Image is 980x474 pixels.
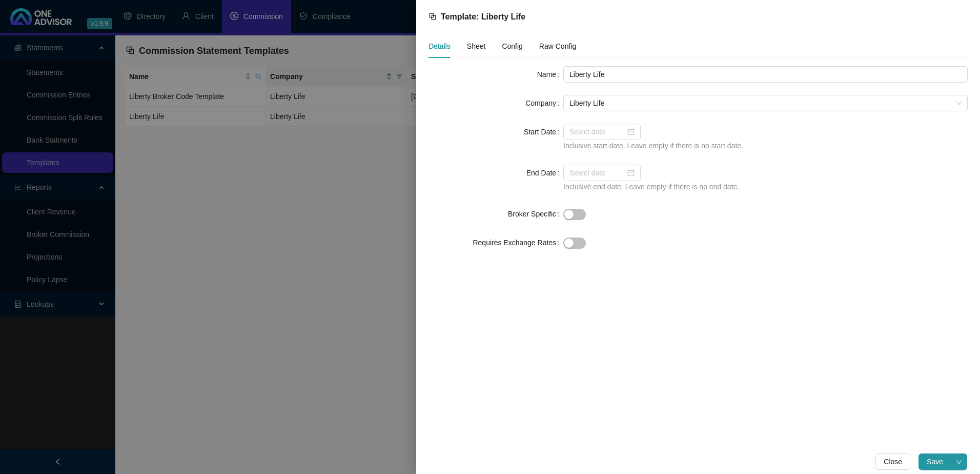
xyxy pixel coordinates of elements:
span: Config [502,43,522,50]
span: Save [927,456,943,467]
div: Raw Config [539,41,576,52]
button: Save [918,453,951,470]
span: Sheet [467,43,486,50]
span: down [956,459,962,465]
span: Liberty Life [569,95,962,111]
div: Inclusive start date. Leave empty if there is no start date. [563,140,968,152]
button: Close [875,453,910,470]
label: Company [525,95,563,111]
label: Broker Specific [508,206,563,222]
label: Name [537,66,563,83]
span: block [428,12,437,21]
span: Close [884,456,902,467]
input: Select date [569,167,625,179]
span: Template: Liberty Life [441,12,525,21]
input: Select date [569,126,625,137]
div: Inclusive end date. Leave empty if there is no end date. [563,181,968,193]
label: Start Date [524,124,563,140]
label: Requires Exchange Rates [473,234,563,251]
div: Details [428,41,451,52]
label: End Date [526,165,563,181]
